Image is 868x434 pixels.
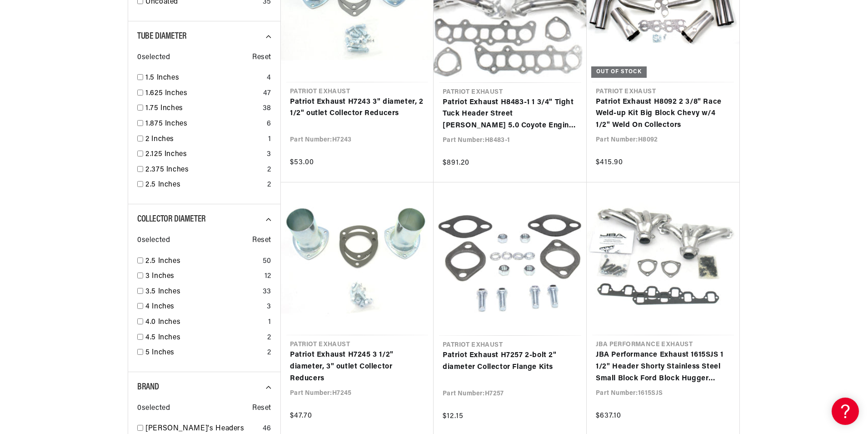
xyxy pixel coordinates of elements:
[145,317,264,328] a: 4.0 Inches
[145,164,264,176] a: 2.375 Inches
[145,103,259,115] a: 1.75 Inches
[443,97,578,132] a: Patriot Exhaust H8483-1 1 3/4" Tight Tuck Header Street [PERSON_NAME] 5.0 Coyote Engine Polished ...
[263,88,271,100] div: 47
[290,96,424,120] a: Patriot Exhaust H7243 3" diameter, 2 1/2" outlet Collector Reducers
[263,103,271,115] div: 38
[268,317,271,328] div: 1
[267,118,271,130] div: 6
[145,72,263,84] a: 1.5 Inches
[145,179,264,191] a: 2.5 Inches
[137,403,170,414] span: 0 selected
[137,235,170,247] span: 0 selected
[267,301,271,313] div: 3
[145,271,261,283] a: 3 Inches
[145,347,264,359] a: 5 Inches
[264,271,271,283] div: 12
[443,350,578,373] a: Patriot Exhaust H7257 2-bolt 2" diameter Collector Flange Kits
[137,215,206,224] span: Collector Diameter
[267,347,271,359] div: 2
[145,301,263,313] a: 4 Inches
[137,52,170,64] span: 0 selected
[145,256,259,267] a: 2.5 Inches
[137,383,159,392] span: Brand
[596,349,730,384] a: JBA Performance Exhaust 1615SJS 1 1/2" Header Shorty Stainless Steel Small Block Ford Block Hugge...
[596,96,730,131] a: Patriot Exhaust H8092 2 3/8" Race Weld-up Kit Big Block Chevy w/4 1/2" Weld On Collectors
[267,72,271,84] div: 4
[145,134,264,146] a: 2 Inches
[137,32,187,41] span: Tube Diameter
[268,134,271,146] div: 1
[145,286,259,298] a: 3.5 Inches
[145,88,259,100] a: 1.625 Inches
[267,149,271,161] div: 3
[267,332,271,344] div: 2
[263,256,271,267] div: 50
[252,52,271,64] span: Reset
[145,118,263,130] a: 1.875 Inches
[267,179,271,191] div: 2
[145,149,263,161] a: 2.125 Inches
[267,164,271,176] div: 2
[290,349,424,384] a: Patriot Exhaust H7245 3 1/2" diameter, 3" outlet Collector Reducers
[252,403,271,414] span: Reset
[145,332,264,344] a: 4.5 Inches
[263,286,271,298] div: 33
[252,235,271,247] span: Reset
